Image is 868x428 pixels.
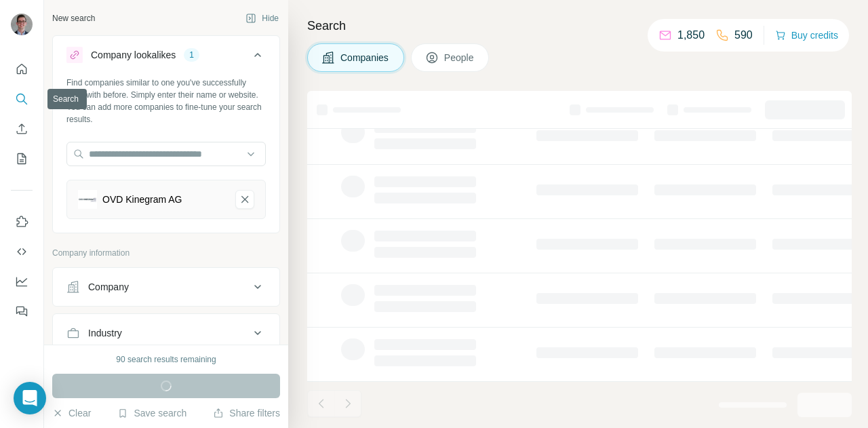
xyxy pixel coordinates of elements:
[235,190,254,209] button: OVD Kinegram AG-remove-button
[307,16,852,35] h4: Search
[11,147,33,171] button: My lists
[213,406,280,420] button: Share filters
[88,280,129,294] div: Company
[11,117,33,141] button: Enrich CSV
[340,51,390,64] span: Companies
[53,39,279,77] button: Company lookalikes1
[444,51,475,64] span: People
[53,317,279,349] button: Industry
[11,14,33,35] img: Avatar
[11,210,33,234] button: Use Surfe on LinkedIn
[66,77,266,125] div: Find companies similar to one you've successfully dealt with before. Simply enter their name or w...
[677,27,705,43] p: 1,850
[11,57,33,81] button: Quick start
[53,271,279,303] button: Company
[117,406,186,420] button: Save search
[11,239,33,264] button: Use Surfe API
[11,299,33,324] button: Feedback
[184,49,199,61] div: 1
[14,382,46,414] div: Open Intercom Messenger
[52,406,91,420] button: Clear
[52,247,280,259] p: Company information
[52,12,95,24] div: New search
[102,193,182,206] div: OVD Kinegram AG
[88,326,122,340] div: Industry
[734,27,753,43] p: 590
[775,26,838,45] button: Buy credits
[236,8,288,28] button: Hide
[11,269,33,294] button: Dashboard
[91,48,176,62] div: Company lookalikes
[116,353,216,366] div: 90 search results remaining
[11,87,33,111] button: Search
[78,190,97,209] img: OVD Kinegram AG-logo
